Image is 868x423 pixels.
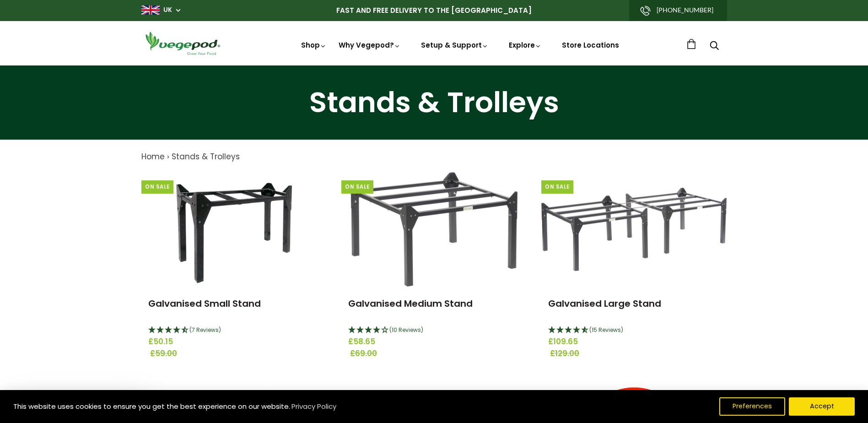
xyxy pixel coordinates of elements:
[141,5,160,15] img: gb_large.png
[509,40,542,50] a: Explore
[172,151,240,162] a: Stands & Trolleys
[348,297,473,310] a: Galvanised Medium Stand
[301,40,327,50] a: Shop
[550,348,722,360] span: £129.00
[541,188,727,271] img: Galvanised Large Stand
[350,348,522,360] span: £69.00
[148,336,320,348] span: £50.15
[141,151,165,162] a: Home
[348,336,520,348] span: £58.65
[548,297,661,310] a: Galvanised Large Stand
[421,40,489,50] a: Setup & Support
[290,398,338,415] a: Privacy Policy (opens in a new tab)
[710,42,719,51] a: Search
[163,5,172,15] a: UK
[141,30,224,56] img: Vegepod
[11,88,857,117] h1: Stands & Trolleys
[13,401,290,411] span: This website uses cookies to ensure you get the best experience on our website.
[719,397,785,416] button: Preferences
[562,40,619,50] a: Store Locations
[148,325,320,336] div: 4.57 Stars - 7 Reviews
[548,325,720,336] div: 4.67 Stars - 15 Reviews
[166,172,302,287] img: Galvanised Small Stand
[548,336,720,348] span: £109.65
[167,151,169,162] span: ›
[589,326,623,334] span: 4.67 Stars - 15 Reviews
[789,397,855,416] button: Accept
[339,40,401,50] a: Why Vegepod?
[189,326,221,334] span: 4.57 Stars - 7 Reviews
[350,172,518,287] img: Galvanised Medium Stand
[348,325,520,336] div: 4.1 Stars - 10 Reviews
[141,151,727,163] nav: breadcrumbs
[150,348,322,360] span: £59.00
[148,297,261,310] a: Galvanised Small Stand
[389,326,423,334] span: 4.1 Stars - 10 Reviews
